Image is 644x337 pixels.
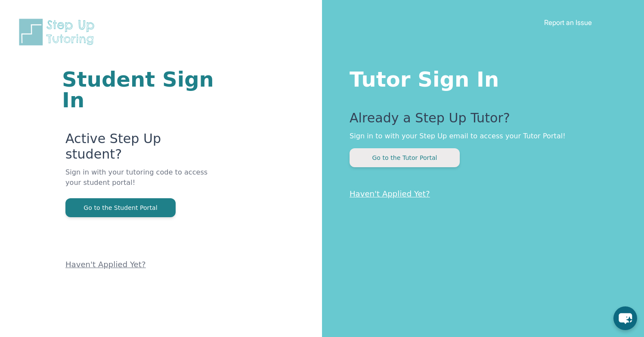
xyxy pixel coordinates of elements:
[350,189,430,198] a: Haven't Applied Yet?
[65,203,176,212] a: Go to the Student Portal
[350,66,610,90] h1: Tutor Sign In
[62,69,219,110] h1: Student Sign In
[613,306,637,330] button: chat-button
[65,131,219,167] p: Active Step Up student?
[350,131,610,141] p: Sign in to with your Step Up email to access your Tutor Portal!
[65,198,176,217] button: Go to the Student Portal
[544,18,592,27] a: Report an Issue
[17,17,100,47] img: Step Up Tutoring horizontal logo
[65,167,219,198] p: Sign in with your tutoring code to access your student portal!
[65,260,146,269] a: Haven't Applied Yet?
[350,148,460,167] button: Go to the Tutor Portal
[350,153,460,162] a: Go to the Tutor Portal
[350,110,610,131] p: Already a Step Up Tutor?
